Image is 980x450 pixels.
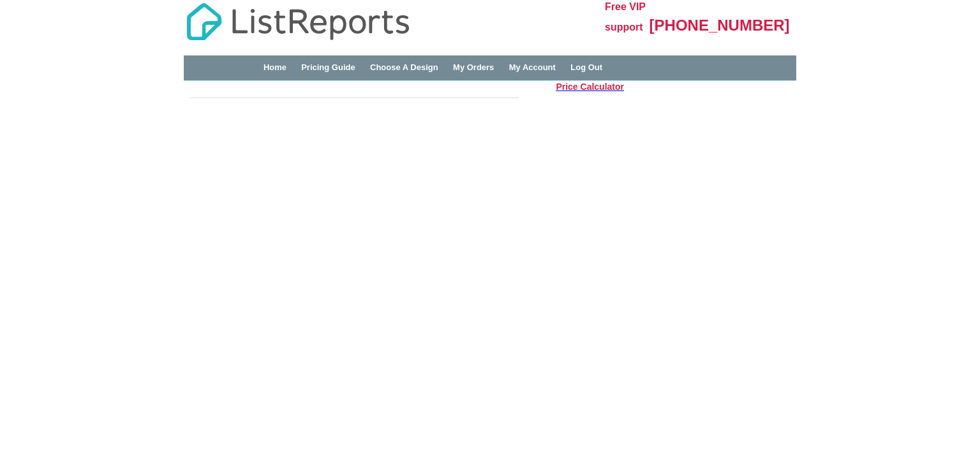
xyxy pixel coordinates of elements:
span: [PHONE_NUMBER] [650,17,790,34]
a: Choose A Design [370,62,438,72]
a: Pricing Guide [301,62,355,72]
a: Log Out [570,62,602,72]
span: Free VIP support [605,1,646,33]
a: My Orders [453,62,494,72]
a: Home [264,62,286,72]
a: Price Calculator [556,81,624,92]
a: My Account [509,62,556,72]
